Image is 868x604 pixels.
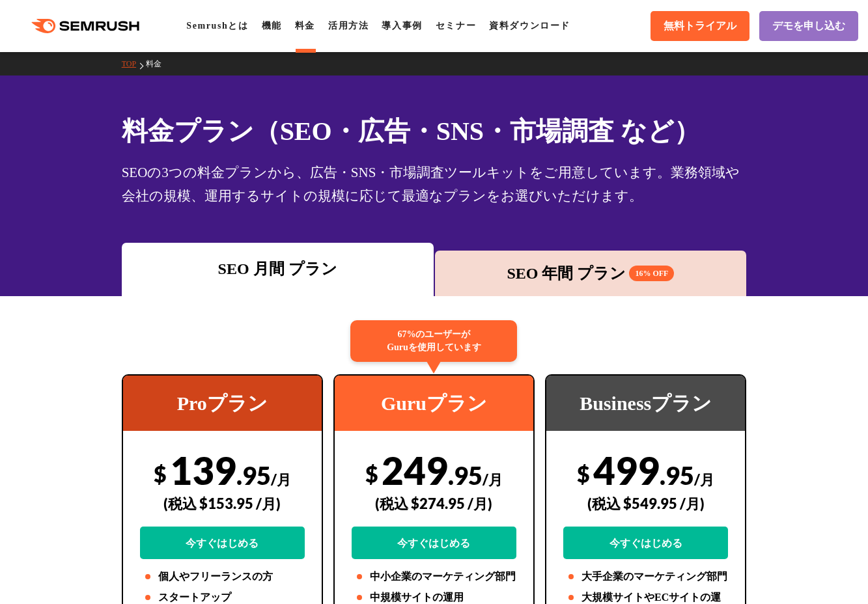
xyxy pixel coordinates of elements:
div: SEO 年間 プラン [441,262,740,285]
div: SEOの3つの料金プランから、広告・SNS・市場調査ツールキットをご用意しています。業務領域や会社の規模、運用するサイトの規模に応じて最適なプランをお選びいただけます。 [122,161,747,208]
a: デモを申し込む [759,11,858,41]
span: デモを申し込む [772,20,845,33]
li: 中小企業のマーケティング部門 [352,569,516,584]
span: .95 [660,460,694,490]
a: TOP [122,59,146,68]
div: Guruプラン [335,376,533,431]
div: Businessプラン [546,376,745,431]
h1: 料金プラン（SEO・広告・SNS・市場調査 など） [122,112,747,150]
div: 499 [563,447,728,559]
a: 無料トライアル [651,11,749,41]
span: $ [365,460,378,487]
div: 249 [352,447,516,559]
a: 料金 [146,59,171,68]
div: SEO 月間 プラン [128,257,427,281]
span: $ [577,460,590,487]
div: Proプラン [123,376,322,431]
a: 機能 [262,21,282,31]
a: セミナー [436,21,476,31]
span: /月 [483,471,503,488]
span: 16% OFF [629,266,674,281]
a: 今すぐはじめる [140,527,305,559]
div: 139 [140,447,305,559]
a: 今すぐはじめる [352,527,516,559]
a: 資料ダウンロード [489,21,570,31]
span: /月 [271,471,291,488]
a: 料金 [295,21,315,31]
li: 大手企業のマーケティング部門 [563,569,728,584]
div: 67%のユーザーが Guruを使用しています [350,320,517,362]
span: $ [154,460,167,487]
span: .95 [236,460,271,490]
a: 活用方法 [328,21,369,31]
span: .95 [448,460,483,490]
div: (税込 $153.95 /月) [140,480,305,527]
a: Semrushとは [186,21,248,31]
span: 無料トライアル [664,20,736,33]
span: /月 [694,471,714,488]
li: 個人やフリーランスの方 [140,569,305,584]
a: 導入事例 [382,21,422,31]
a: 今すぐはじめる [563,527,728,559]
div: (税込 $274.95 /月) [352,480,516,527]
div: (税込 $549.95 /月) [563,480,728,527]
